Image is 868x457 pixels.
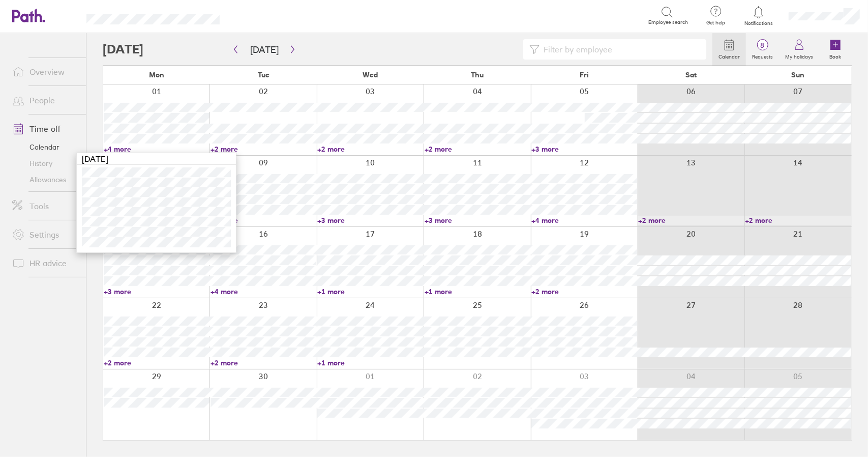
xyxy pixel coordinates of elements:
[425,145,530,154] a: +2 more
[258,71,270,79] span: Tue
[211,216,316,225] a: +3 more
[425,287,530,296] a: +1 more
[104,287,209,296] a: +3 more
[104,358,209,367] a: +2 more
[648,19,688,25] span: Employee search
[4,119,86,139] a: Time off
[685,71,697,79] span: Sat
[4,224,86,245] a: Settings
[745,216,851,225] a: +2 more
[77,153,236,165] div: [DATE]
[211,287,316,296] a: +4 more
[317,216,423,225] a: +3 more
[779,51,819,60] label: My holidays
[4,196,86,216] a: Tools
[471,71,484,79] span: Thu
[531,216,637,225] a: +4 more
[712,51,746,60] label: Calendar
[247,11,273,20] div: Search
[531,145,637,154] a: +3 more
[792,71,805,79] span: Sun
[746,51,779,60] label: Requests
[4,253,86,273] a: HR advice
[104,145,209,154] a: +4 more
[540,40,700,59] input: Filter by employee
[149,71,164,79] span: Mon
[317,287,423,296] a: +1 more
[4,62,86,82] a: Overview
[211,145,316,154] a: +2 more
[4,139,86,155] a: Calendar
[531,287,637,296] a: +2 more
[699,20,732,26] span: Get help
[712,33,746,66] a: Calendar
[580,71,589,79] span: Fri
[363,71,378,79] span: Wed
[317,145,423,154] a: +2 more
[824,51,848,60] label: Book
[779,33,819,66] a: My holidays
[4,155,86,172] a: History
[317,358,423,367] a: +1 more
[4,90,86,110] a: People
[819,33,852,66] a: Book
[746,41,779,49] span: 8
[211,358,316,367] a: +2 more
[242,41,287,58] button: [DATE]
[746,33,779,66] a: 8Requests
[742,20,775,26] span: Notifications
[425,216,530,225] a: +3 more
[4,172,86,188] a: Allowances
[638,216,744,225] a: +2 more
[742,5,775,26] a: Notifications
